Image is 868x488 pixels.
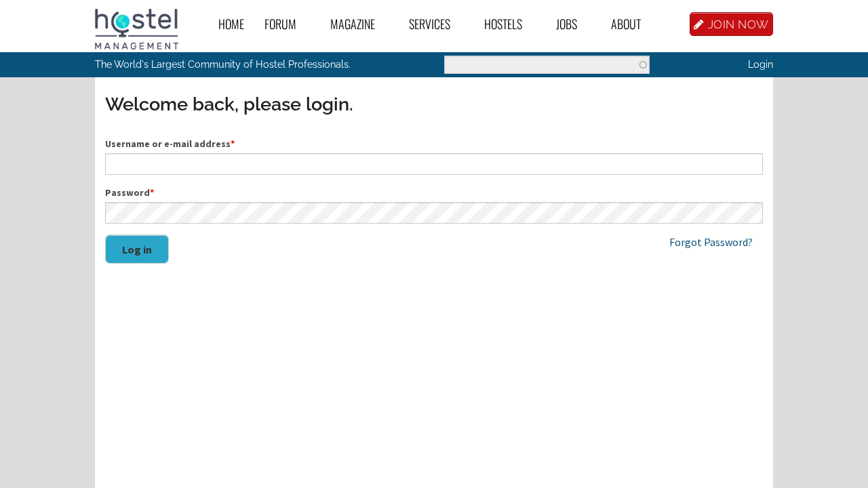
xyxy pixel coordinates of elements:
[546,9,601,39] a: Jobs
[601,9,665,39] a: About
[105,137,763,151] label: Username or e-mail address
[690,12,773,36] a: JOIN NOW
[208,9,254,39] a: Home
[399,9,474,39] a: Services
[105,186,763,200] label: Password
[95,52,378,77] p: The World's Largest Community of Hostel Professionals.
[105,235,169,264] button: Log in
[150,186,154,199] span: This field is required.
[444,56,650,74] input: Enter the terms you wish to search for.
[105,91,763,117] h3: Welcome back, please login.
[95,9,178,49] img: Hostel Management Home
[320,9,399,39] a: Magazine
[748,58,773,70] a: Login
[254,9,320,39] a: Forum
[474,9,546,39] a: Hostels
[669,235,753,249] a: Forgot Password?
[231,138,235,150] span: This field is required.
